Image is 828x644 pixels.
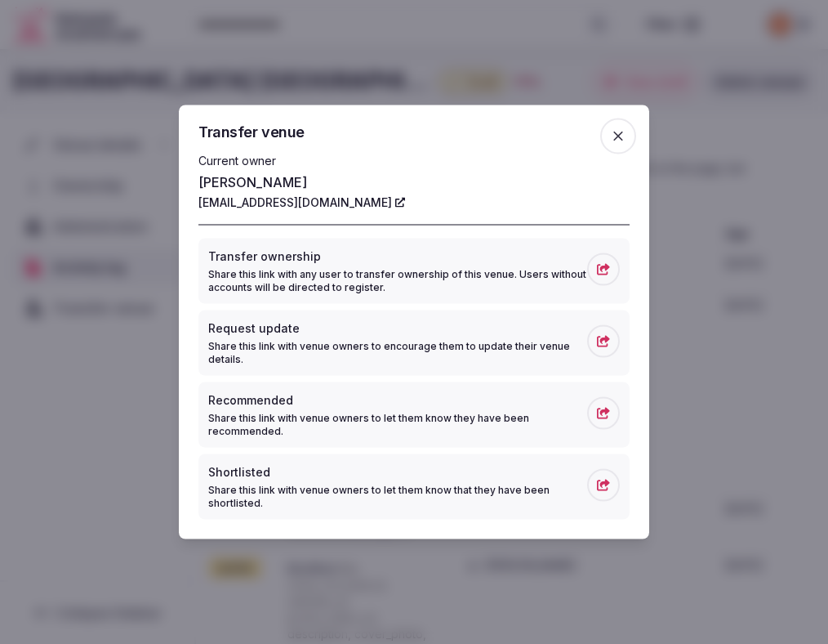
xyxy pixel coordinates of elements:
p: Shortlisted [208,464,587,481]
button: Request updateShare this link with venue owners to encourage them to update their venue details. [198,311,630,376]
button: ShortlistedShare this link with venue owners to let them know that they have been shortlisted. [198,454,630,520]
h2: Transfer venue [198,125,630,140]
p: Current owner [198,153,630,169]
p: [PERSON_NAME] [198,172,630,192]
p: Share this link with venue owners to let them know that they have been shortlisted. [208,484,587,510]
a: [EMAIL_ADDRESS][DOMAIN_NAME] [198,195,405,211]
p: Transfer ownership [208,248,587,265]
p: Share this link with venue owners to let them know they have been recommended. [208,412,587,438]
p: Request update [208,320,587,337]
p: Share this link with any user to transfer ownership of this venue. Users without accounts will be... [208,268,587,294]
button: Transfer ownershipShare this link with any user to transfer ownership of this venue. Users withou... [198,239,630,304]
p: Share this link with venue owners to encourage them to update their venue details. [208,340,587,366]
p: Recommended [208,392,587,409]
button: RecommendedShare this link with venue owners to let them know they have been recommended. [198,382,630,448]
